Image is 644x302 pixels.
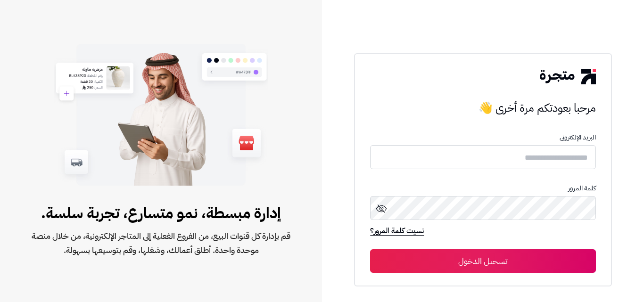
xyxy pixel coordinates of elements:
[370,225,424,238] a: نسيت كلمة المرور؟
[30,202,292,224] span: إدارة مبسطة، نمو متسارع، تجربة سلسة.
[370,134,595,141] p: البريد الإلكترونى
[540,69,595,84] img: logo-2.png
[370,98,595,117] h3: مرحبا بعودتكم مرة أخرى 👋
[370,249,595,273] button: تسجيل الدخول
[30,229,292,257] span: قم بإدارة كل قنوات البيع، من الفروع الفعلية إلى المتاجر الإلكترونية، من خلال منصة موحدة واحدة. أط...
[370,185,595,192] p: كلمة المرور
